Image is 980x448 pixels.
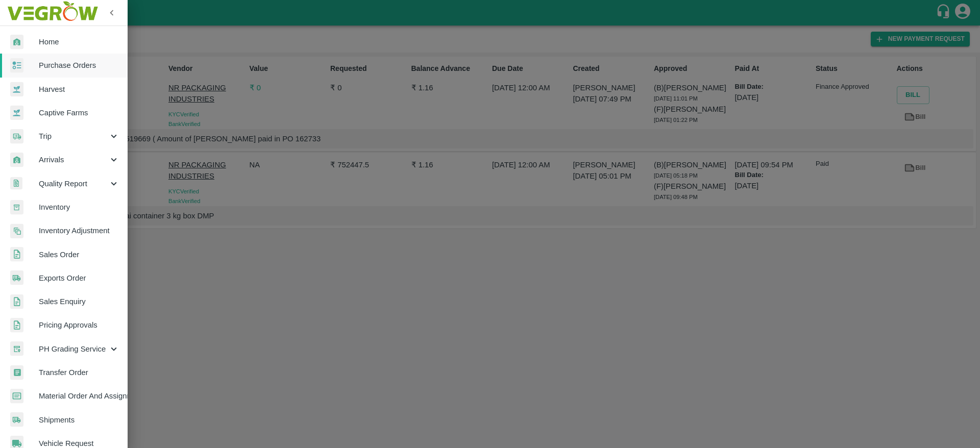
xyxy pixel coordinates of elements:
img: shipments [10,412,23,427]
span: Pricing Approvals [39,319,119,331]
img: harvest [10,105,23,120]
img: harvest [10,82,23,97]
img: qualityReport [10,177,22,190]
span: Material Order And Assignment [39,390,119,402]
img: whTracker [10,341,23,356]
span: Exports Order [39,272,119,284]
img: whArrival [10,35,23,49]
span: Harvest [39,84,119,95]
img: whInventory [10,200,23,215]
span: Inventory [39,202,119,213]
img: inventory [10,223,23,238]
span: Sales Order [39,249,119,260]
span: Quality Report [39,178,108,189]
span: Shipments [39,414,119,426]
span: Captive Farms [39,107,119,118]
span: Trip [39,131,108,142]
span: Arrivals [39,154,108,165]
span: Home [39,36,119,47]
img: whTransfer [10,365,23,380]
img: centralMaterial [10,389,23,404]
span: Sales Enquiry [39,296,119,307]
img: shipments [10,270,23,285]
span: PH Grading Service [39,343,108,355]
img: whArrival [10,153,23,167]
img: reciept [10,58,23,73]
img: sales [10,318,23,333]
img: delivery [10,129,23,144]
span: Inventory Adjustment [39,225,119,236]
span: Purchase Orders [39,60,119,71]
img: sales [10,247,23,262]
span: Transfer Order [39,367,119,378]
img: sales [10,294,23,309]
